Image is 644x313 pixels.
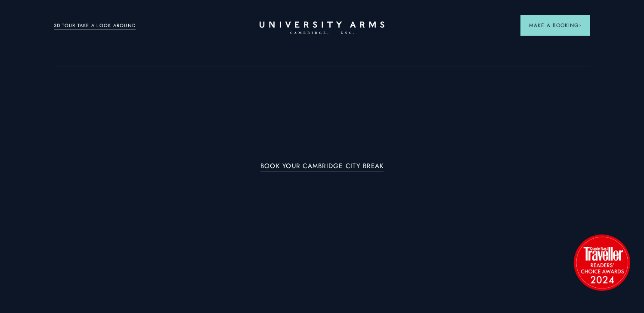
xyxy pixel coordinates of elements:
a: 3D TOUR:TAKE A LOOK AROUND [54,22,136,30]
span: Make a Booking [529,21,582,29]
img: image-2524eff8f0c5d55edbf694693304c4387916dea5-1501x1501-png [570,230,634,295]
button: Make a BookingArrow icon [520,15,590,36]
a: BOOK YOUR CAMBRIDGE CITY BREAK [260,163,384,172]
a: Home [260,21,384,35]
img: Arrow icon [579,24,582,27]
